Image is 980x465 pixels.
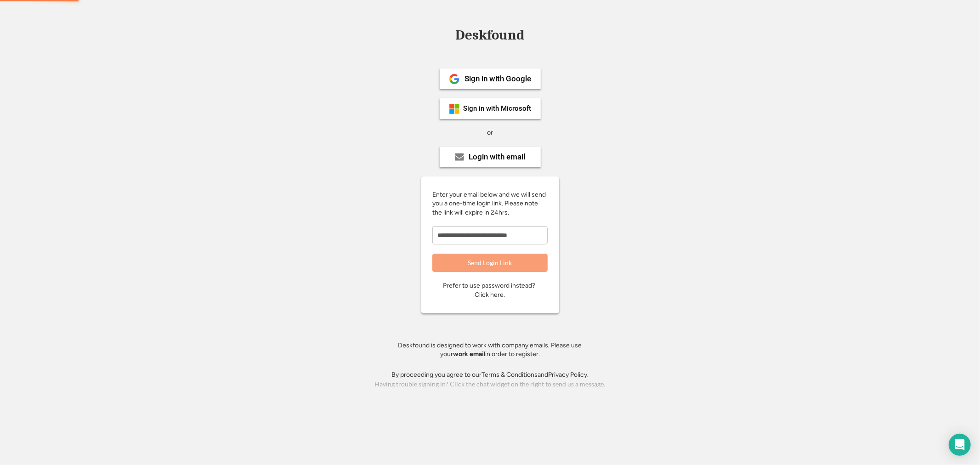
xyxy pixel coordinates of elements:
img: ms-symbollockup_mssymbol_19.png [449,103,460,114]
div: Deskfound is designed to work with company emails. Please use your in order to register. [387,341,594,359]
img: 1024px-Google__G__Logo.svg.png [449,74,460,85]
div: Open Intercom Messenger [949,434,971,456]
div: Deskfound [451,28,529,42]
strong: work email [453,350,485,358]
div: Login with email [469,153,525,161]
button: Send Login Link [432,254,548,272]
div: Enter your email below and we will send you a one-time login link. Please note the link will expi... [433,190,548,217]
div: Sign in with Google [465,75,532,83]
div: Prefer to use password instead? Click here. [443,281,537,299]
div: By proceeding you agree to our and [391,370,589,380]
a: Terms & Conditions [482,371,538,379]
div: or [487,128,493,137]
div: Sign in with Microsoft [464,105,532,112]
a: Privacy Policy. [548,371,589,379]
